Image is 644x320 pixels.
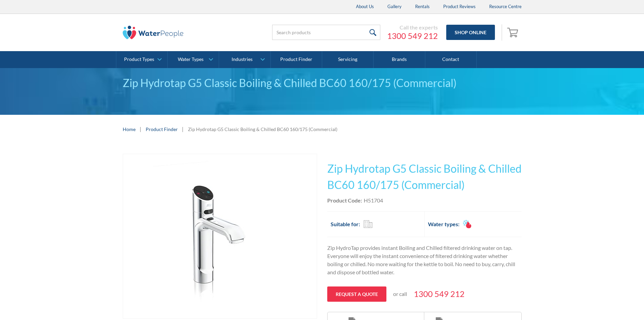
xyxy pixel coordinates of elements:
[322,51,374,68] a: Servicing
[116,51,167,68] a: Product Types
[364,196,383,205] div: H51704
[178,57,204,62] div: Water Types
[327,161,522,193] h1: Zip Hydrotap G5 Classic Boiling & Chilled BC60 160/175 (Commercial)
[505,24,522,41] a: Open cart
[123,26,184,39] img: The Water People
[414,288,464,300] a: 1300 549 212
[425,51,477,68] a: Contact
[124,57,154,62] div: Product Types
[331,220,360,228] h2: Suitable for:
[219,51,270,68] a: Industries
[123,126,136,133] a: Home
[428,220,459,228] h2: Water types:
[327,197,362,204] strong: Product Code:
[327,244,522,276] p: Zip HydroTap provides instant Boiling and Chilled filtered drinking water on tap. Everyone will e...
[387,24,438,31] div: Call the experts
[327,286,386,302] a: Request a quote
[181,125,185,133] div: |
[123,75,522,91] div: Zip Hydrotap G5 Classic Boiling & Chilled BC60 160/175 (Commercial)
[446,25,495,40] a: Shop Online
[393,290,407,298] p: or call
[153,154,287,318] img: Zip Hydrotap G5 Classic Boiling & Chilled BC60 160/175 (Commercial)
[387,31,438,41] a: 1300 549 212
[123,154,317,319] a: open lightbox
[146,126,178,133] a: Product Finder
[139,125,142,133] div: |
[374,51,425,68] a: Brands
[507,27,520,38] img: shopping cart
[271,51,322,68] a: Product Finder
[232,57,253,62] div: Industries
[188,126,337,133] div: Zip Hydrotap G5 Classic Boiling & Chilled BC60 160/175 (Commercial)
[168,51,219,68] a: Water Types
[272,25,380,40] input: Search products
